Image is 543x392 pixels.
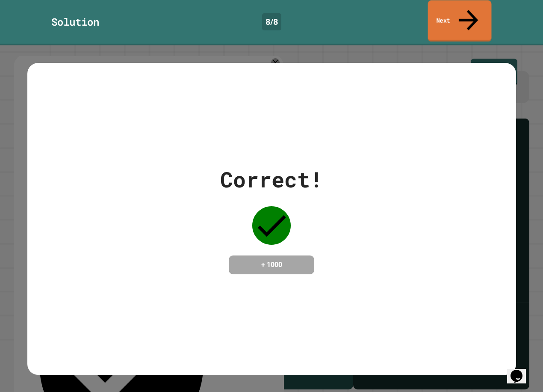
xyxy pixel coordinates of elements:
[507,358,534,383] iframe: chat widget
[428,0,492,42] a: Next
[220,163,323,196] div: Correct!
[262,13,281,30] div: 8 / 8
[237,260,306,270] h4: + 1000
[51,14,99,30] div: Solution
